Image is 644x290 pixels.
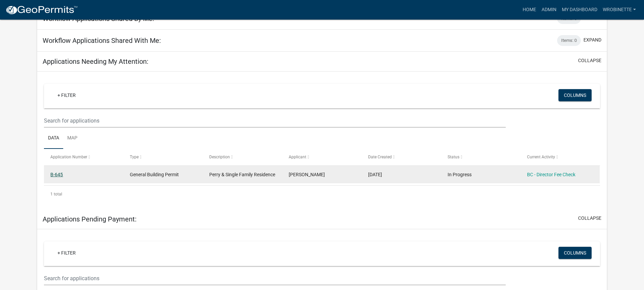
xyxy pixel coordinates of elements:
[50,155,87,159] span: Application Number
[368,172,382,177] span: 08/13/2025
[282,149,362,165] datatable-header-cell: Applicant
[44,271,505,285] input: Search for applications
[448,172,472,177] span: In Progress
[600,3,639,16] a: wrobinette
[289,155,306,159] span: Applicant
[368,155,392,159] span: Date Created
[43,215,137,223] h5: Applications Pending Payment:
[583,15,601,22] button: expand
[44,186,600,203] div: 1 total
[52,89,81,101] a: + Filter
[559,3,600,16] a: My Dashboard
[52,247,81,259] a: + Filter
[362,149,441,165] datatable-header-cell: Date Created
[209,172,275,177] span: Perry & Single Family Residence
[44,114,505,128] input: Search for applications
[578,215,601,222] button: collapse
[130,155,139,159] span: Type
[289,172,325,177] span: Shane Weist
[44,149,123,165] datatable-header-cell: Application Number
[558,89,592,101] button: Columns
[448,155,459,159] span: Status
[578,57,601,64] button: collapse
[43,36,161,45] h5: Workflow Applications Shared With Me:
[583,36,601,44] button: expand
[520,149,600,165] datatable-header-cell: Current Activity
[50,172,63,177] a: B-645
[43,57,148,65] h5: Applications Needing My Attention:
[44,128,63,149] a: Data
[203,149,282,165] datatable-header-cell: Description
[527,172,575,177] a: BC - Director Fee Check
[558,247,592,259] button: Columns
[123,149,203,165] datatable-header-cell: Type
[539,3,559,16] a: Admin
[557,35,581,46] div: Items: 0
[37,72,607,209] div: collapse
[520,3,539,16] a: Home
[441,149,520,165] datatable-header-cell: Status
[527,155,555,159] span: Current Activity
[209,155,230,159] span: Description
[63,128,81,149] a: Map
[130,172,179,177] span: General Building Permit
